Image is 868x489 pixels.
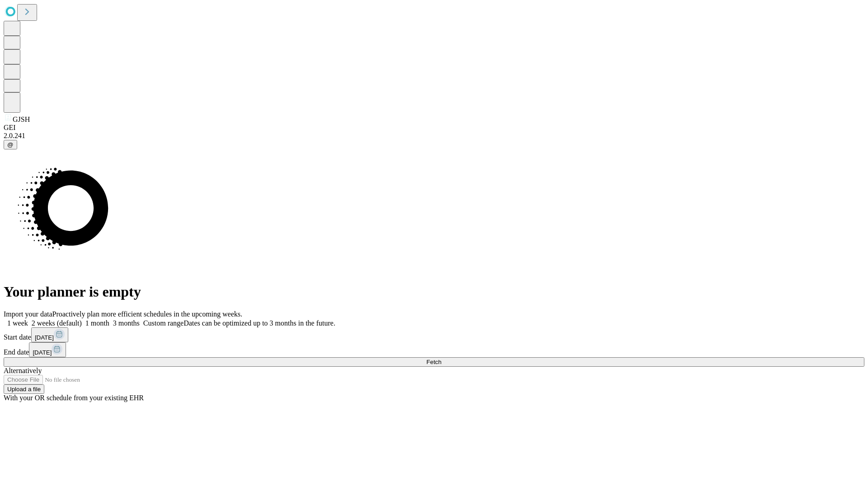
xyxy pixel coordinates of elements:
span: [DATE] [35,334,54,341]
span: Import your data [4,310,52,318]
button: [DATE] [29,342,66,357]
span: 1 week [7,319,28,327]
button: [DATE] [31,327,68,342]
span: [DATE] [33,349,52,356]
span: Fetch [426,359,441,365]
span: 1 month [85,319,109,327]
div: 2.0.241 [4,132,864,140]
span: Alternatively [4,367,42,374]
div: GEI [4,124,864,132]
button: @ [4,140,17,149]
span: Proactively plan more efficient schedules in the upcoming weeks. [52,310,242,318]
span: Dates can be optimized up to 3 months in the future. [184,319,335,327]
div: End date [4,342,864,357]
span: Custom range [143,319,184,327]
span: 2 weeks (default) [32,319,82,327]
button: Fetch [4,357,864,367]
button: Upload a file [4,384,44,394]
span: With your OR schedule from your existing EHR [4,394,144,402]
div: Start date [4,327,864,342]
h1: Your planner is empty [4,283,864,300]
span: @ [7,141,14,148]
span: 3 months [113,319,140,327]
span: GJSH [13,115,30,123]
